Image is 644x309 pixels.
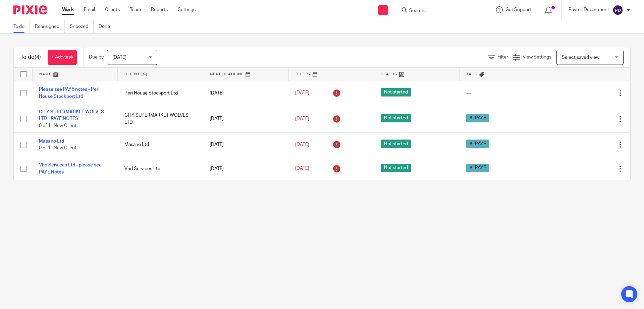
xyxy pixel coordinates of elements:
[130,6,141,13] a: Team
[20,54,41,61] h1: To do
[466,72,478,76] span: Tags
[70,20,94,33] a: Snoozed
[497,55,508,60] span: Filter
[151,6,168,13] a: Reports
[105,6,120,13] a: Clients
[409,8,469,14] input: Search
[39,139,64,144] a: Masano Ltd
[203,133,288,157] td: [DATE]
[39,146,76,150] span: 0 of 1 · New Client
[13,20,30,33] a: To do
[381,88,411,96] span: Not started
[381,140,411,148] span: Not started
[84,6,95,13] a: Email
[203,157,288,181] td: [DATE]
[466,114,489,122] span: K- PAYE
[48,50,77,65] a: + Add task
[118,81,203,105] td: Peri House Stockport Ltd
[39,110,104,121] a: CITY SUPERMARKET WOLVES LTD - PAYE NOTES
[39,123,76,128] span: 0 of 1 · New Client
[466,140,489,148] span: K- PAYE
[466,90,538,96] div: ---
[381,114,411,122] span: Not started
[569,6,609,13] p: Payroll Department
[612,5,623,15] img: svg%3E
[39,163,102,174] a: Vhd Services Ltd - please see PAYE Notes
[35,20,65,33] a: Reassigned
[466,164,489,172] span: K- PAYE
[295,142,309,147] span: [DATE]
[203,105,288,132] td: [DATE]
[178,6,196,13] a: Settings
[118,133,203,157] td: Masano Ltd
[89,54,104,61] p: Due by
[381,164,411,172] span: Not started
[562,55,599,60] span: Select saved view
[295,166,309,171] span: [DATE]
[13,5,47,14] img: Pixie
[203,81,288,105] td: [DATE]
[39,87,99,99] a: Please see PAYE notes - Peri House Stockport Ltd
[523,55,551,60] span: View Settings
[295,116,309,121] span: [DATE]
[99,20,115,33] a: Done
[118,105,203,132] td: CITY SUPERMARKET WOLVES LTD
[35,54,41,60] span: (4)
[62,6,74,13] a: Work
[112,55,126,60] span: [DATE]
[118,157,203,181] td: Vhd Services Ltd
[295,91,309,95] span: [DATE]
[505,7,531,12] span: Get Support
